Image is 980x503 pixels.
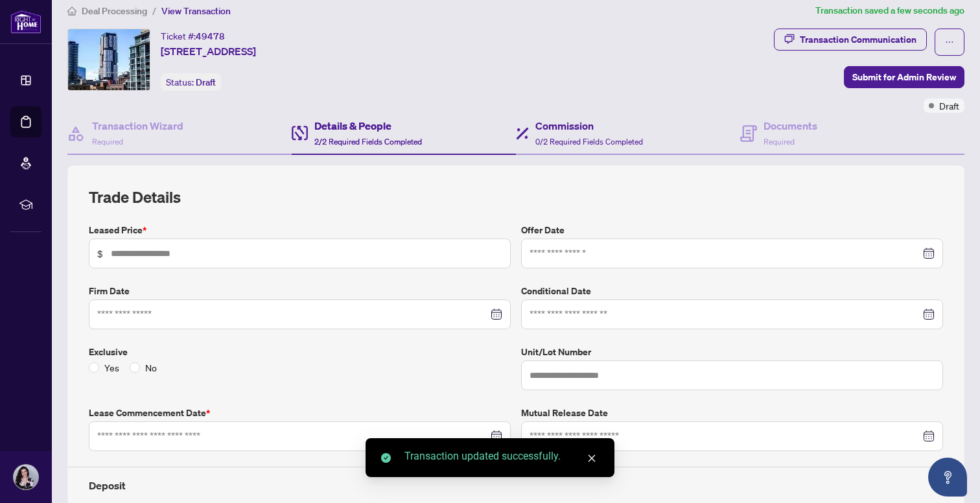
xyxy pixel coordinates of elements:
[800,29,916,50] div: Transaction Communication
[161,43,256,59] span: [STREET_ADDRESS]
[14,465,38,489] img: Profile Icon
[140,360,162,375] span: No
[10,10,41,34] img: logo
[587,454,596,463] span: close
[67,6,76,16] span: home
[815,3,964,18] article: Transaction saved a few seconds ago
[82,5,147,17] span: Deal Processing
[521,223,943,237] label: Offer Date
[404,449,599,464] div: Transaction updated successfully.
[89,223,511,237] label: Leased Price
[92,118,183,134] h4: Transaction Wizard
[89,187,943,207] h2: Trade Details
[89,284,511,298] label: Firm Date
[585,451,599,465] a: Close
[314,118,422,134] h4: Details & People
[535,137,643,146] span: 0/2 Required Fields Completed
[196,76,216,88] span: Draft
[89,478,943,493] h4: Deposit
[774,29,927,51] button: Transaction Communication
[68,29,150,90] img: IMG-C12261346_1.jpg
[196,30,225,42] span: 49478
[844,66,964,88] button: Submit for Admin Review
[945,38,954,47] span: ellipsis
[928,458,967,497] button: Open asap
[521,406,943,420] label: Mutual Release Date
[764,137,795,146] span: Required
[381,453,391,463] span: check-circle
[89,345,511,359] label: Exclusive
[92,137,123,146] span: Required
[852,67,956,88] span: Submit for Admin Review
[89,406,511,420] label: Lease Commencement Date
[314,137,422,146] span: 2/2 Required Fields Completed
[939,99,959,113] span: Draft
[521,345,943,359] label: Unit/Lot Number
[764,118,817,134] h4: Documents
[161,29,225,43] div: Ticket #:
[97,246,103,261] span: $
[535,118,643,134] h4: Commission
[152,3,156,18] li: /
[99,360,124,375] span: Yes
[521,284,943,298] label: Conditional Date
[161,73,221,91] div: Status:
[161,5,231,17] span: View Transaction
